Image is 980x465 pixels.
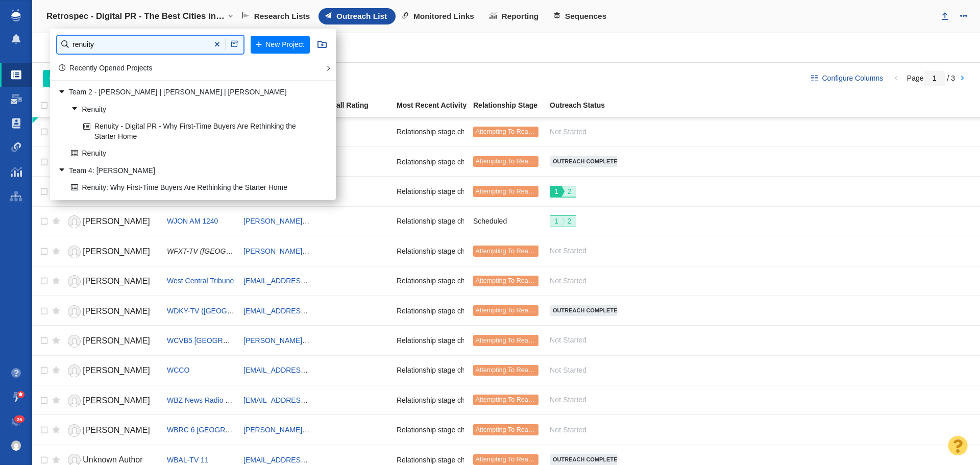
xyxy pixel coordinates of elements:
[243,396,364,404] a: [EMAIL_ADDRESS][DOMAIN_NAME]
[475,277,553,284] span: Attempting To Reach (1 try)
[68,145,315,161] a: Renuity
[55,163,315,179] a: Team 4: [PERSON_NAME]
[469,355,545,385] td: Attempting To Reach (1 try)
[475,128,553,135] span: Attempting To Reach (1 try)
[81,119,315,144] a: Renuity - Digital PR - Why First-Time Buyers Are Rethinking the Starter Home
[65,332,158,350] a: [PERSON_NAME]
[907,74,955,82] span: Page / 3
[83,247,150,256] span: [PERSON_NAME]
[167,396,290,404] a: WBZ News Radio 1030 Boston (iheart)
[43,70,110,87] button: Add People
[469,206,545,236] td: Scheduled
[243,426,482,434] a: [PERSON_NAME][EMAIL_ADDRESS][PERSON_NAME][DOMAIN_NAME]
[396,8,483,25] a: Monitored Links
[167,217,218,225] a: WJON AM 1240
[502,12,539,21] span: Reporting
[55,85,315,101] a: Team 2 - [PERSON_NAME] | [PERSON_NAME] | [PERSON_NAME]
[473,216,507,226] span: Scheduled
[483,8,547,25] a: Reporting
[469,415,545,445] td: Attempting To Reach (1 try)
[59,64,153,72] a: Recently Opened Projects
[243,247,482,255] a: [PERSON_NAME][EMAIL_ADDRESS][PERSON_NAME][DOMAIN_NAME]
[65,243,158,261] a: [PERSON_NAME]
[68,180,315,196] a: Renuity: Why First-Time Buyers Are Rethinking the Starter Home
[83,426,150,434] span: [PERSON_NAME]
[473,102,549,110] a: Relationship Stage
[469,326,545,355] td: Attempting To Reach (1 try)
[167,277,234,285] a: West Central Tribune
[547,8,615,25] a: Sequences
[397,306,600,315] span: Relationship stage changed to: Attempting To Reach, 2 Attempts
[475,158,558,165] span: Attempting To Reach (2 tries)
[320,102,396,110] a: Overall Rating
[83,455,142,464] span: Unknown Author
[475,396,553,403] span: Attempting To Reach (1 try)
[475,426,553,433] span: Attempting To Reach (1 try)
[565,12,606,21] span: Sequences
[243,217,423,225] a: [PERSON_NAME][EMAIL_ADDRESS][DOMAIN_NAME]
[243,307,364,315] a: [EMAIL_ADDRESS][DOMAIN_NAME]
[469,266,545,296] td: Attempting To Reach (1 try)
[397,336,597,345] span: Relationship stage changed to: Attempting To Reach, 1 Attempt
[83,307,150,315] span: [PERSON_NAME]
[805,70,889,87] button: Configure Columns
[243,456,364,464] a: [EMAIL_ADDRESS][DOMAIN_NAME]
[397,157,600,166] span: Relationship stage changed to: Attempting To Reach, 2 Attempts
[397,365,597,375] span: Relationship stage changed to: Attempting To Reach, 1 Attempt
[469,385,545,415] td: Attempting To Reach (1 try)
[469,236,545,266] td: Attempting To Reach (1 try)
[469,296,545,325] td: Attempting To Reach (2 tries)
[167,366,189,374] a: WCCO
[254,12,310,21] span: Research Lists
[83,396,150,405] span: [PERSON_NAME]
[251,36,310,54] button: New Project
[397,425,597,434] span: Relationship stage changed to: Attempting To Reach, 1 Attempt
[65,303,158,321] a: [PERSON_NAME]
[397,187,597,196] span: Relationship stage changed to: Attempting To Reach, 1 Attempt
[243,336,482,345] a: [PERSON_NAME][EMAIL_ADDRESS][PERSON_NAME][DOMAIN_NAME]
[11,9,20,21] img: buzzstream_logo_iconsimple.png
[822,73,883,84] span: Configure Columns
[167,456,209,464] a: WBAL-TV 11
[475,456,558,463] span: Attempting To Reach (2 tries)
[65,362,158,380] a: [PERSON_NAME]
[46,11,225,21] h4: Retrospec - Digital PR - The Best Cities in [GEOGRAPHIC_DATA] for Beginning Bikers
[65,392,158,410] a: [PERSON_NAME]
[83,366,150,375] span: [PERSON_NAME]
[83,336,150,345] span: [PERSON_NAME]
[550,102,625,109] div: Outreach Status
[469,117,545,147] td: Attempting To Reach (1 try)
[235,8,318,25] a: Research Lists
[167,426,271,434] a: WBRC 6 [GEOGRAPHIC_DATA]
[475,366,553,374] span: Attempting To Reach (1 try)
[243,366,364,374] a: [EMAIL_ADDRESS][DOMAIN_NAME]
[469,177,545,206] td: Attempting To Reach (1 try)
[397,276,597,285] span: Relationship stage changed to: Attempting To Reach, 1 Attempt
[397,396,597,405] span: Relationship stage changed to: Attempting To Reach, 1 Attempt
[167,307,359,315] a: WDKY-TV ([GEOGRAPHIC_DATA], [GEOGRAPHIC_DATA])
[397,216,530,226] span: Relationship stage changed to: Scheduled
[397,455,600,464] span: Relationship stage changed to: Attempting To Reach, 2 Attempts
[65,422,158,439] a: [PERSON_NAME]
[336,12,387,21] span: Outreach List
[469,146,545,176] td: Attempting To Reach (2 tries)
[65,273,158,290] a: [PERSON_NAME]
[397,247,597,256] span: Relationship stage changed to: Attempting To Reach, 1 Attempt
[167,336,268,345] a: WCVB5 [GEOGRAPHIC_DATA]
[475,307,558,314] span: Attempting To Reach (2 tries)
[243,277,364,285] a: [EMAIL_ADDRESS][DOMAIN_NAME]
[475,188,553,195] span: Attempting To Reach (1 try)
[167,247,357,255] span: WFXT-TV ([GEOGRAPHIC_DATA], [GEOGRAPHIC_DATA])
[475,248,553,255] span: Attempting To Reach (1 try)
[65,213,158,231] a: [PERSON_NAME]
[413,12,474,21] span: Monitored Links
[318,8,396,25] a: Outreach List
[57,36,243,54] input: Find a Project
[397,127,597,136] span: Relationship stage changed to: Attempting To Reach, 1 Attempt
